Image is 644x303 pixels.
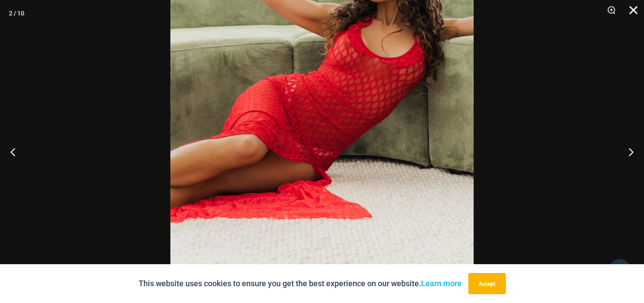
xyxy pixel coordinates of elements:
button: Next [611,130,644,174]
a: Learn more [421,279,462,288]
button: Accept [468,273,506,294]
p: This website uses cookies to ensure you get the best experience on our website. [139,277,462,290]
div: 2 / 10 [9,7,24,20]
